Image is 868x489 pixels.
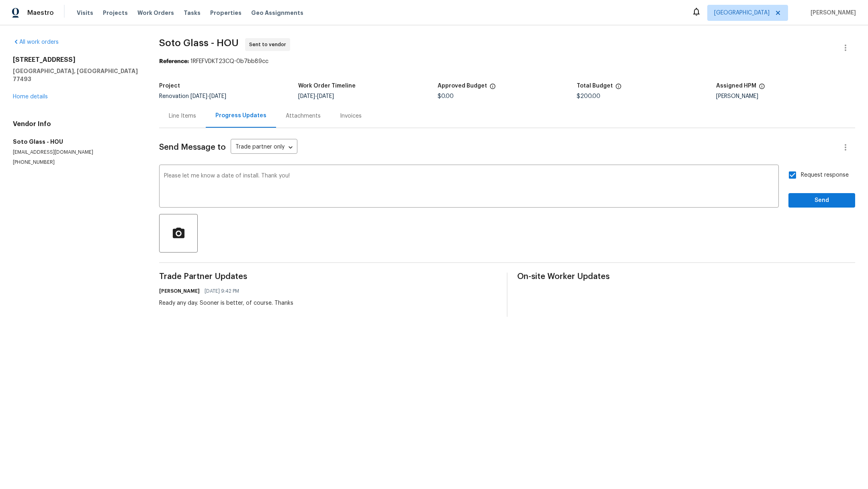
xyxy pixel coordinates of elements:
[13,159,140,166] p: [PHONE_NUMBER]
[190,94,226,99] span: -
[215,112,266,120] div: Progress Updates
[210,9,242,17] span: Properties
[205,287,239,295] span: [DATE] 9:42 PM
[340,112,362,120] div: Invoices
[298,83,356,89] h5: Work Order Timeline
[517,273,855,281] span: On-site Worker Updates
[801,171,849,179] span: Request response
[317,94,334,99] span: [DATE]
[159,57,855,65] div: 1RFEFVDKT23CQ-0b7bb89cc
[577,83,613,89] h5: Total Budget
[159,273,497,281] span: Trade Partner Updates
[13,39,59,45] a: All work orders
[13,67,140,83] h5: [GEOGRAPHIC_DATA], [GEOGRAPHIC_DATA] 77493
[615,83,622,94] span: The total cost of line items that have been proposed by Opendoor. This sum includes line items th...
[795,196,849,206] span: Send
[13,56,140,64] h2: [STREET_ADDRESS]
[190,94,207,99] span: [DATE]
[77,9,93,17] span: Visits
[159,59,189,64] b: Reference:
[577,94,600,99] span: $200.00
[13,138,140,146] h5: Soto Glass - HOU
[159,94,226,99] span: Renovation
[759,83,765,94] span: The hpm assigned to this work order.
[159,83,180,89] h5: Project
[27,9,54,17] span: Maestro
[716,83,756,89] h5: Assigned HPM
[137,9,174,17] span: Work Orders
[438,94,454,99] span: $0.00
[807,9,856,17] span: [PERSON_NAME]
[298,94,315,99] span: [DATE]
[298,94,334,99] span: -
[164,173,774,201] textarea: Please let me know a date of install. Thank you!
[184,10,201,16] span: Tasks
[159,287,200,295] h6: [PERSON_NAME]
[286,112,321,120] div: Attachments
[159,299,293,307] div: Ready any day. Sooner is better, of course. Thanks
[249,41,289,49] span: Sent to vendor
[159,38,239,48] span: Soto Glass - HOU
[209,94,226,99] span: [DATE]
[13,120,140,128] h4: Vendor Info
[251,9,303,17] span: Geo Assignments
[103,9,128,17] span: Projects
[489,83,496,94] span: The total cost of line items that have been approved by both Opendoor and the Trade Partner. This...
[169,112,196,120] div: Line Items
[231,141,297,154] div: Trade partner only
[13,149,140,156] p: [EMAIL_ADDRESS][DOMAIN_NAME]
[716,94,855,99] div: [PERSON_NAME]
[438,83,487,89] h5: Approved Budget
[788,193,855,208] button: Send
[13,94,48,100] a: Home details
[714,9,770,17] span: [GEOGRAPHIC_DATA]
[159,143,226,151] span: Send Message to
